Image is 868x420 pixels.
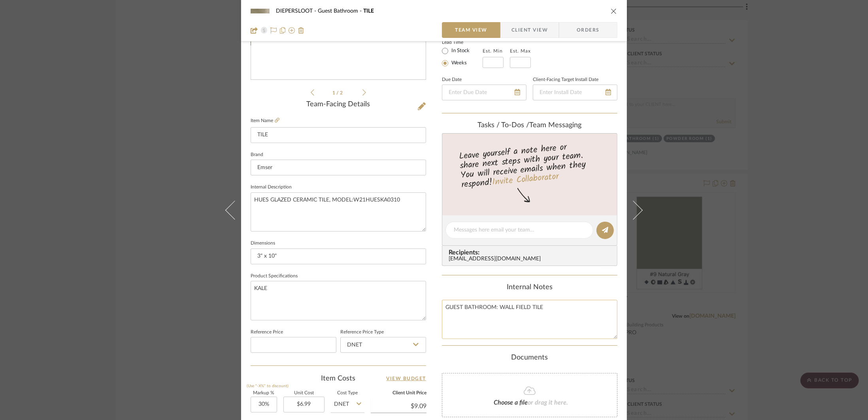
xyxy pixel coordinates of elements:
[610,8,617,15] button: close
[533,85,617,100] input: Enter Install Date
[276,8,318,14] span: DIEPERSLOOT
[251,3,270,19] img: e7a98582-21a4-4c29-a85b-ab48a063c6ed_48x40.jpg
[251,160,426,175] input: Enter Brand
[331,391,364,395] label: Cost Type
[340,330,384,334] label: Reference Price Type
[449,256,614,262] div: [EMAIL_ADDRESS][DOMAIN_NAME]
[251,241,275,245] label: Dimensions
[371,391,426,395] label: Client Unit Price
[251,100,426,109] div: Team-Facing Details
[442,283,617,292] div: Internal Notes
[251,330,283,334] label: Reference Price
[455,22,487,38] span: Team View
[494,399,528,406] span: Choose a file
[449,249,614,256] span: Recipients:
[333,90,337,95] span: 1
[441,139,619,192] div: Leave yourself a note here or share next steps with your team. You will receive emails when they ...
[442,121,617,130] div: team Messaging
[442,85,526,100] input: Enter Due Date
[442,354,617,362] div: Documents
[298,27,304,34] img: Remove from project
[251,127,426,143] input: Enter Item Name
[450,60,467,67] label: Weeks
[510,48,531,54] label: Est. Max
[533,78,598,82] label: Client-Facing Target Install Date
[251,391,277,395] label: Markup %
[363,8,374,14] span: TILE
[251,117,279,124] label: Item Name
[251,274,298,278] label: Product Specifications
[387,374,426,383] a: View Budget
[251,153,263,157] label: Brand
[492,170,559,190] a: Invite Collaborator
[251,185,292,189] label: Internal Description
[251,374,426,383] div: Item Costs
[478,122,530,129] span: Tasks / To-Dos /
[442,46,483,68] mat-radio-group: Select item type
[568,22,608,38] span: Orders
[442,39,483,46] label: Lead Time
[340,90,344,95] span: 2
[483,48,503,54] label: Est. Min
[528,399,568,406] span: or drag it here.
[442,78,462,82] label: Due Date
[283,391,325,395] label: Unit Cost
[318,8,363,14] span: Guest Bathroom
[450,47,470,55] label: In Stock
[251,249,426,264] input: Enter the dimensions of this item
[511,22,548,38] span: Client View
[337,90,340,95] span: /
